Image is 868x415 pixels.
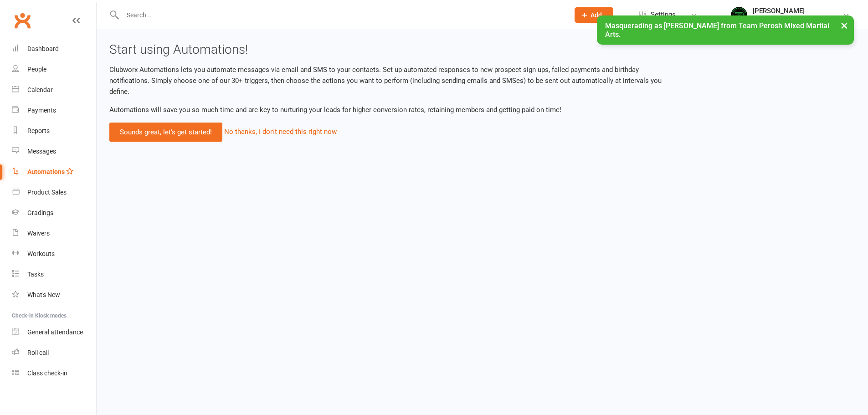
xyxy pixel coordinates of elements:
[27,148,56,155] div: Messages
[12,121,96,141] a: Reports
[12,264,96,285] a: Tasks
[27,250,55,257] div: Workouts
[27,45,59,52] div: Dashboard
[109,104,665,115] p: Automations will save you so much time and are key to nurturing your leads for higher conversion ...
[12,343,96,363] a: Roll call
[651,5,676,25] span: Settings
[753,15,842,23] div: Team Perosh Mixed Martial Arts
[27,369,67,377] div: Class check-in
[27,127,50,134] div: Reports
[27,230,50,237] div: Waivers
[12,223,96,244] a: Waivers
[27,107,56,114] div: Payments
[27,328,83,336] div: General attendance
[27,66,46,73] div: People
[27,349,49,356] div: Roll call
[591,11,602,19] span: Add
[12,322,96,343] a: General attendance kiosk mode
[12,59,96,80] a: People
[12,363,96,384] a: Class kiosk mode
[12,285,96,305] a: What's New
[120,9,563,21] input: Search...
[12,80,96,100] a: Calendar
[27,291,60,298] div: What's New
[109,123,222,142] a: Sounds great, let's get started!
[12,244,96,264] a: Workouts
[575,7,613,23] button: Add
[27,86,53,93] div: Calendar
[224,128,337,136] a: No thanks, I don't need this right now
[836,15,853,35] button: ×
[27,209,53,216] div: Gradings
[27,271,44,278] div: Tasks
[12,141,96,162] a: Messages
[753,7,842,15] div: [PERSON_NAME]
[12,182,96,203] a: Product Sales
[12,39,96,59] a: Dashboard
[12,162,96,182] a: Automations
[27,189,67,196] div: Product Sales
[730,6,748,24] img: thumb_image1724828339.png
[12,100,96,121] a: Payments
[109,64,665,97] p: Clubworx Automations lets you automate messages via email and SMS to your contacts. Set up automa...
[12,203,96,223] a: Gradings
[109,43,665,57] h3: Start using Automations!
[11,9,34,32] a: Clubworx
[605,21,829,39] span: Masquerading as [PERSON_NAME] from Team Perosh Mixed Martial Arts.
[27,168,65,175] div: Automations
